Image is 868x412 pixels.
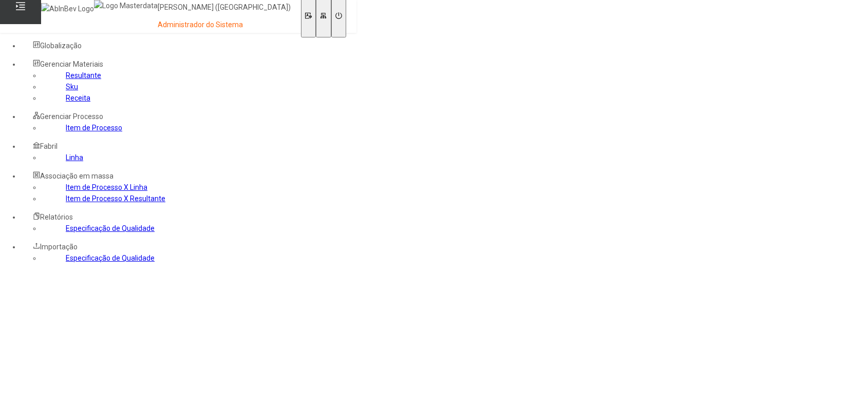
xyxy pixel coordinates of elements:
[66,94,90,102] a: Receita
[66,124,122,132] a: Item de Processo
[66,71,101,80] a: Resultante
[40,243,78,251] span: Importação
[66,254,155,262] a: Especificação de Qualidade
[40,142,58,150] span: Fabril
[41,3,94,14] img: AbInBev Logo
[40,42,82,50] span: Globalização
[158,20,291,30] p: Administrador do Sistema
[66,153,83,162] a: Linha
[66,183,147,191] a: Item de Processo X Linha
[66,194,165,203] a: Item de Processo X Resultante
[158,3,291,13] p: [PERSON_NAME] ([GEOGRAPHIC_DATA])
[40,213,73,221] span: Relatórios
[66,224,155,232] a: Especificação de Qualidade
[66,83,78,91] a: Sku
[40,60,103,68] span: Gerenciar Materiais
[40,112,103,121] span: Gerenciar Processo
[40,172,114,180] span: Associação em massa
